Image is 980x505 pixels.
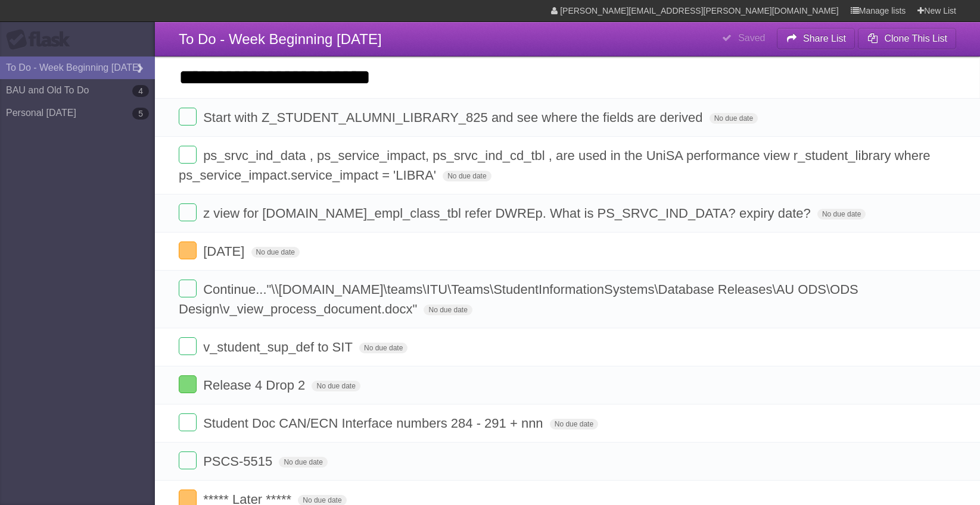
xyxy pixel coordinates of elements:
span: z view for [DOMAIN_NAME]_empl_class_tbl refer DWREp. What is PS_SRVC_IND_DATA? expiry date? [203,206,814,221]
span: Student Doc CAN/ECN Interface numbers 284 - 291 + nnn [203,416,546,431]
span: ps_srvc_ind_data , ps_service_impact, ps_srvc_ind_cd_tbl , are used in the UniSA performance view... [179,148,931,183]
button: Share List [777,28,855,49]
span: No due date [312,381,360,391]
label: Done [179,280,197,297]
label: Done [179,146,197,164]
span: No due date [279,457,327,468]
label: Done [179,108,197,126]
span: No due date [424,305,472,315]
label: Done [179,203,197,221]
label: Done [179,413,197,431]
span: PSCS-5515 [203,454,275,469]
span: No due date [550,419,598,429]
span: Start with Z_STUDENT_ALUMNI_LIBRARY_825 and see where the fields are derived [203,110,705,125]
span: No due date [710,113,758,124]
span: To Do - Week Beginning [DATE] [179,31,382,47]
span: Release 4 Drop 2 [203,378,308,393]
label: Done [179,241,197,259]
button: Clone This List [858,28,956,49]
label: Done [179,337,197,355]
span: Continue..."\\[DOMAIN_NAME]\teams\ITU\Teams\StudentInformationSystems\Database Releases\AU ODS\OD... [179,282,858,316]
span: No due date [359,343,407,353]
b: Share List [803,33,846,43]
label: Done [179,375,197,393]
label: Done [179,451,197,469]
div: Flask [6,29,77,51]
span: No due date [443,171,491,181]
b: Saved [738,33,765,43]
span: No due date [817,209,866,219]
b: 5 [132,108,149,120]
b: Clone This List [884,33,947,43]
span: No due date [251,247,300,258]
span: [DATE] [203,244,247,259]
b: 4 [132,85,149,97]
span: v_student_sup_def to SIT [203,340,356,355]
